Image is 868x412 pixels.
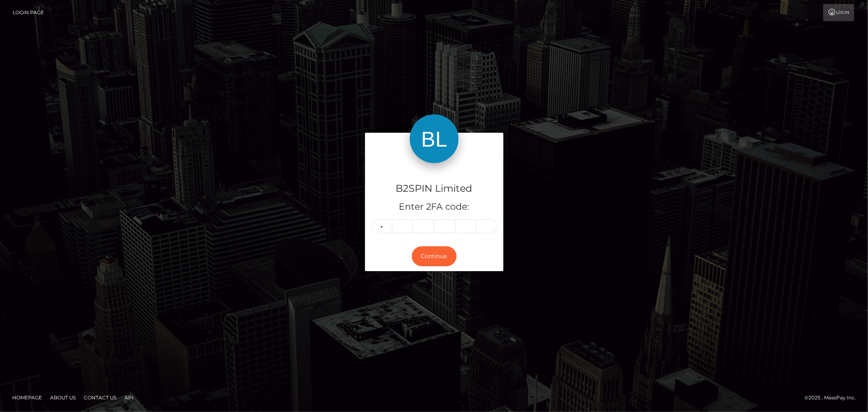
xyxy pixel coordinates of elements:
[371,182,497,196] h4: B2SPIN Limited
[121,391,137,404] a: API
[47,391,79,404] a: About Us
[13,4,44,21] a: Login Page
[805,393,862,402] div: © 2025 , MassPay Inc.
[9,391,45,404] a: Homepage
[412,246,457,266] button: Continue
[81,391,120,404] a: Contact Us
[371,201,497,213] h5: Enter 2FA code:
[410,114,459,163] img: B2SPIN Limited
[823,4,854,21] a: Login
